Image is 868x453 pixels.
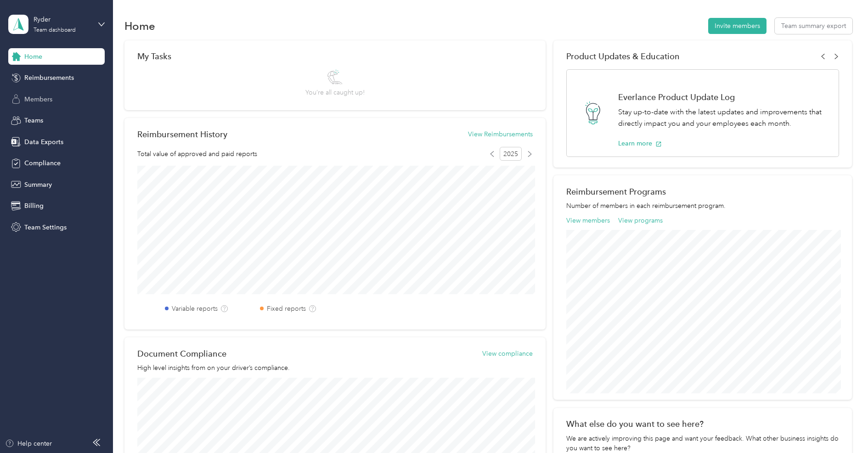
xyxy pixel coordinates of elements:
[137,349,226,358] h2: Document Compliance
[267,304,306,313] label: Fixed reports
[618,106,829,129] p: Stay up-to-date with the latest updates and improvements that directly impact you and your employ...
[618,139,662,148] button: Learn more
[566,434,839,453] div: We are actively improving this page and want your feedback. What other business insights do you w...
[566,216,610,225] button: View members
[24,201,44,211] span: Billing
[172,304,218,313] label: Variable reports
[566,419,839,429] div: What else do you want to see here?
[24,95,52,104] span: Members
[24,158,61,168] span: Compliance
[5,439,52,448] button: Help center
[482,349,533,358] button: View compliance
[24,116,43,125] span: Teams
[566,51,680,61] span: Product Updates & Education
[137,149,257,159] span: Total value of approved and paid reports
[124,21,155,31] h1: Home
[24,137,63,147] span: Data Exports
[817,402,868,453] iframe: Everlance-gr Chat Button Frame
[34,28,76,33] div: Team dashboard
[24,73,74,83] span: Reimbursements
[305,88,365,97] span: You’re all caught up!
[24,223,67,232] span: Team Settings
[24,180,52,190] span: Summary
[618,92,829,102] h1: Everlance Product Update Log
[24,52,42,62] span: Home
[775,18,852,34] button: Team summary export
[137,129,227,139] h2: Reimbursement History
[500,147,522,161] span: 2025
[708,18,767,34] button: Invite members
[34,15,91,24] div: Ryder
[137,363,533,373] p: High level insights from on your driver’s compliance.
[468,129,533,139] button: View Reimbursements
[618,216,663,225] button: View programs
[566,201,839,211] p: Number of members in each reimbursement program.
[137,51,533,61] div: My Tasks
[566,187,839,196] h2: Reimbursement Programs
